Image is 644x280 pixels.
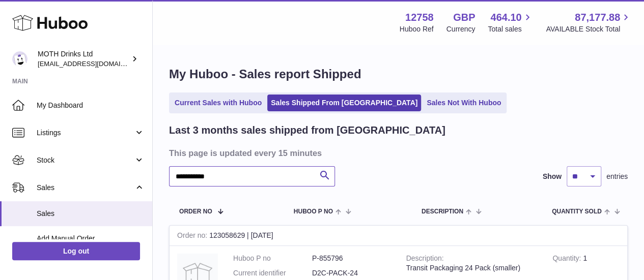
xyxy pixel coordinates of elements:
[312,254,391,263] dd: P-855796
[177,231,209,242] strong: Order no
[169,66,628,82] h1: My Huboo - Sales report Shipped
[575,11,620,24] span: 87,177.88
[546,11,632,34] a: 87,177.88 AVAILABLE Stock Total
[171,95,265,111] a: Current Sales with Huboo
[169,147,625,159] h3: This page is updated every 15 minutes
[405,11,434,24] strong: 12758
[552,208,602,215] span: Quantity Sold
[406,254,444,265] strong: Description
[37,183,134,193] span: Sales
[37,101,145,110] span: My Dashboard
[170,226,627,246] div: 123058629 | [DATE]
[546,24,632,34] span: AVAILABLE Stock Total
[400,24,434,34] div: Huboo Ref
[543,172,562,181] label: Show
[488,24,533,34] span: Total sales
[37,128,134,138] span: Listings
[12,242,140,260] a: Log out
[233,268,312,278] dt: Current identifier
[267,95,421,111] a: Sales Shipped From [GEOGRAPHIC_DATA]
[453,11,475,24] strong: GBP
[38,59,150,68] span: [EMAIL_ADDRESS][DOMAIN_NAME]
[423,95,505,111] a: Sales Not With Huboo
[37,209,145,219] span: Sales
[606,172,628,181] span: entries
[37,155,134,165] span: Stock
[488,11,533,34] a: 464.10 Total sales
[38,49,129,69] div: MOTH Drinks Ltd
[179,208,212,215] span: Order No
[37,234,145,243] span: Add Manual Order
[446,24,475,34] div: Currency
[552,254,583,265] strong: Quantity
[312,268,391,278] dd: D2C-PACK-24
[294,208,333,215] span: Huboo P no
[406,263,538,273] div: Transit Packaging 24 Pack (smaller)
[233,254,312,263] dt: Huboo P no
[12,51,27,67] img: orders@mothdrinks.com
[422,208,463,215] span: Description
[169,123,445,137] h2: Last 3 months sales shipped from [GEOGRAPHIC_DATA]
[490,11,521,24] span: 464.10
